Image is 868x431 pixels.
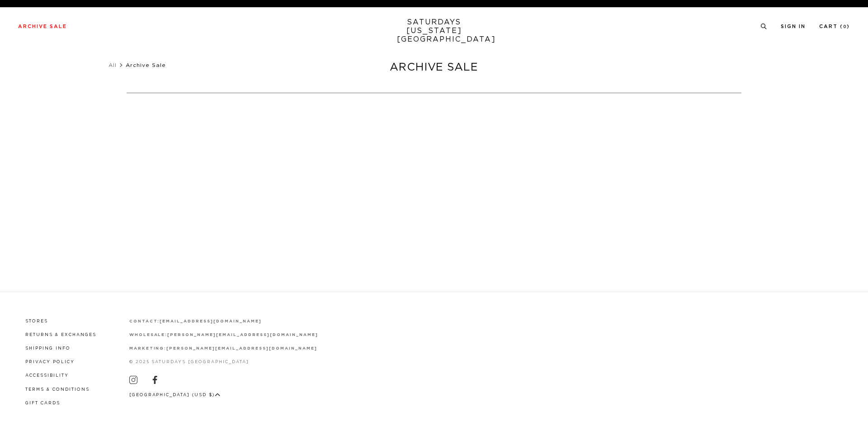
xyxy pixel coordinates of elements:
[25,319,48,323] a: Stores
[108,62,117,68] a: All
[129,392,221,398] button: [GEOGRAPHIC_DATA] (USD $)
[166,346,317,350] a: [PERSON_NAME][EMAIL_ADDRESS][DOMAIN_NAME]
[25,360,75,364] a: Privacy Policy
[126,62,166,68] span: Archive Sale
[397,18,472,44] a: SATURDAYS[US_STATE][GEOGRAPHIC_DATA]
[18,24,67,29] a: Archive Sale
[25,401,60,405] a: Gift Cards
[819,24,850,29] a: Cart (0)
[781,24,806,29] a: Sign In
[167,333,318,337] a: [PERSON_NAME][EMAIL_ADDRESS][DOMAIN_NAME]
[25,374,69,378] a: Accessibility
[25,333,96,337] a: Returns & Exchanges
[25,346,71,350] a: Shipping Info
[129,359,318,365] p: © 2025 Saturdays [GEOGRAPHIC_DATA]
[25,388,90,392] a: Terms & Conditions
[843,25,847,29] small: 0
[129,319,160,323] strong: contact:
[160,319,261,323] a: [EMAIL_ADDRESS][DOMAIN_NAME]
[129,333,168,337] strong: wholesale:
[129,346,167,350] strong: marketing:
